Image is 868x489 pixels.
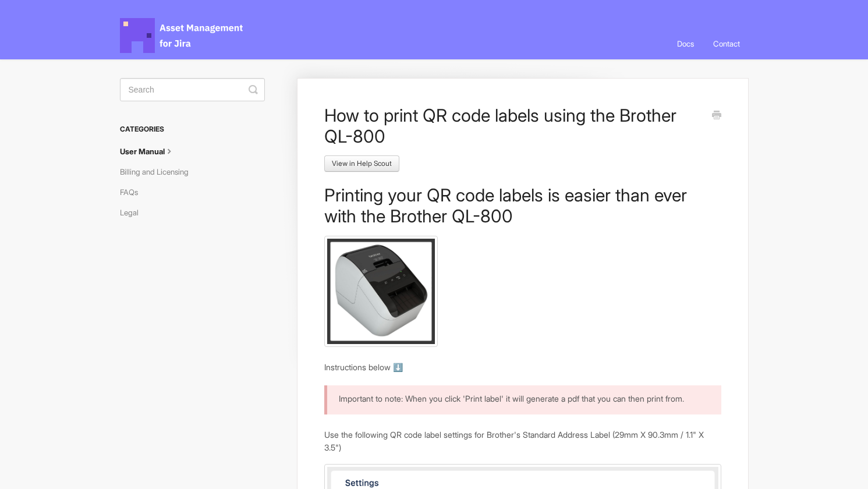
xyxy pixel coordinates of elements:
input: Search [120,78,265,101]
h1: How to print QR code labels using the Brother QL-800 [324,105,703,147]
a: Docs [668,28,703,59]
a: Billing and Licensing [120,162,197,181]
a: FAQs [120,183,147,201]
span: Asset Management for Jira Docs [120,18,245,53]
p: Instructions below ⬇️ [324,361,721,374]
img: file-MIdDIhlsd2.jpg [324,236,438,347]
a: Legal [120,203,147,222]
a: Print this Article [712,109,721,122]
p: Important to note: When you click 'Print label' it will generate a pdf that you can then print from. [339,392,706,405]
h1: Printing your QR code labels is easier than ever with the Brother QL-800 [324,185,721,226]
h3: Categories [120,119,265,140]
a: Contact [704,28,749,59]
p: Use the following QR code label settings for Brother's Standard Address Label (29mm X 90.3mm / 1.... [324,428,721,453]
a: User Manual [120,142,184,161]
a: View in Help Scout [324,155,399,172]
